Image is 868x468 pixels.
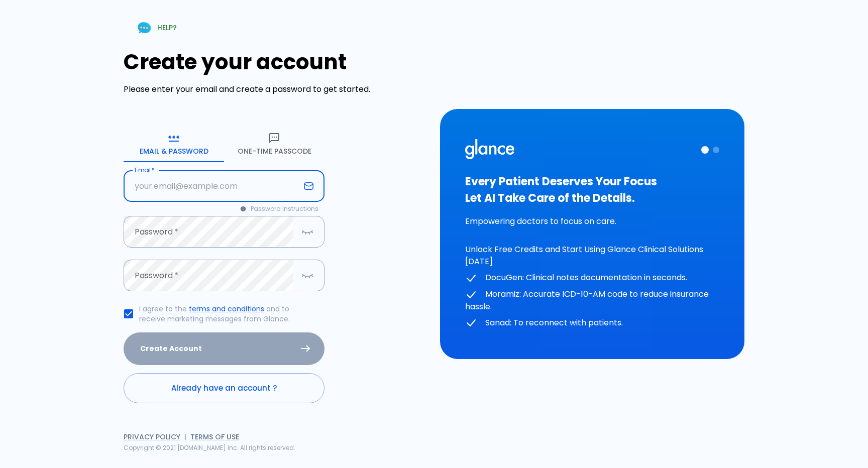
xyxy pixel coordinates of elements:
a: HELP? [124,15,189,41]
a: Already have an account ? [124,373,324,403]
p: Sanad: To reconnect with patients. [465,317,719,329]
span: Copyright © 2021 [DOMAIN_NAME] Inc. All rights reserved. [124,443,295,452]
label: Email [135,166,155,174]
a: Terms of Use [190,432,239,442]
p: Moramiz: Accurate ICD-10-AM code to reduce insurance hassle. [465,288,719,313]
img: Chat Support [136,19,153,37]
input: your.email@example.com [124,170,300,202]
button: Password Instructions [235,202,324,216]
p: I agree to the and to receive marketing messages from Glance. [139,304,316,324]
p: Please enter your email and create a password to get started. [124,83,428,95]
p: Unlock Free Credits and Start Using Glance Clinical Solutions [DATE] [465,244,719,268]
span: Password Instructions [251,204,318,214]
a: terms and conditions [189,304,264,314]
button: One-Time Passcode [224,126,324,162]
button: Email & Password [124,126,224,162]
h1: Create your account [124,50,428,74]
p: DocuGen: Clinical notes documentation in seconds. [465,272,719,284]
p: Empowering doctors to focus on care. [465,215,719,227]
span: | [184,432,186,442]
a: Privacy Policy [124,432,180,442]
h3: Every Patient Deserves Your Focus Let AI Take Care of the Details. [465,173,719,206]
